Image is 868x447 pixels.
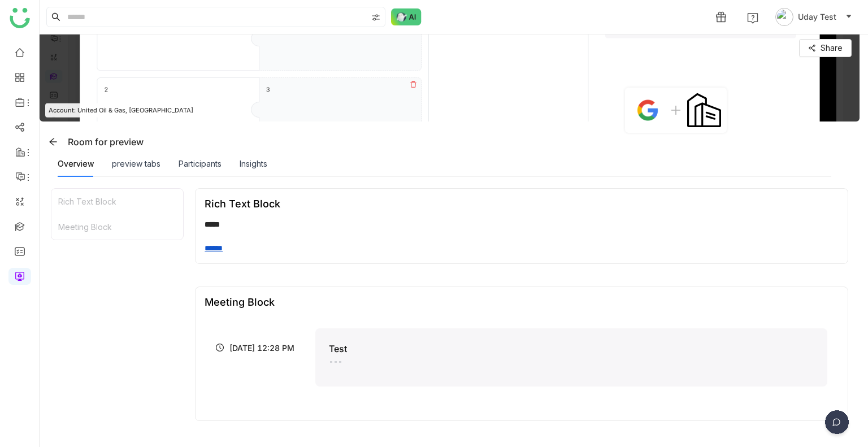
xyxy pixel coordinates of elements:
div: Rich Text Block [205,198,280,210]
button: Uday Test [773,8,854,26]
button: Share [799,39,852,57]
div: Meeting Block [205,296,275,308]
div: Meeting Block [51,214,183,240]
img: help.svg [747,12,758,24]
img: ask-buddy-normal.svg [391,8,422,25]
div: --- [329,355,814,367]
span: Account: United Oil & Gas, [GEOGRAPHIC_DATA] [49,106,193,115]
span: Uday Test [798,11,836,23]
img: avatar [775,8,793,26]
img: search-type.svg [371,13,380,22]
div: Participants [179,158,222,170]
div: Room for preview [44,133,144,151]
div: Rich Text Block [51,189,183,214]
div: Test [329,342,347,355]
div: Insights [240,158,267,170]
img: dsr-chat-floating.svg [823,410,851,439]
span: Share [821,42,843,54]
div: Overview [58,158,94,170]
img: logo [10,8,30,28]
div: [DATE] 12:28 PM [216,328,310,354]
div: preview tabs [112,158,160,170]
